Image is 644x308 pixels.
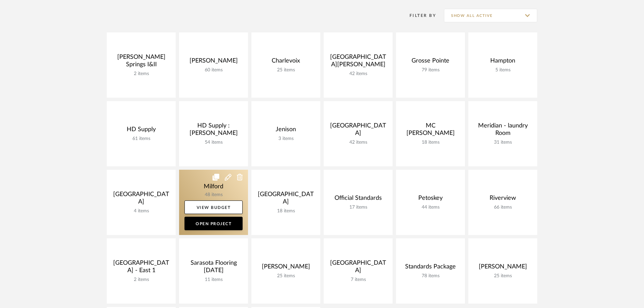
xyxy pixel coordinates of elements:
[184,140,243,145] div: 54 items
[112,277,170,283] div: 2 items
[184,217,243,230] a: Open Project
[257,191,315,208] div: [GEOGRAPHIC_DATA]
[112,208,170,214] div: 4 items
[401,57,460,67] div: Grosse Pointe
[257,67,315,73] div: 25 items
[401,205,460,210] div: 44 items
[329,71,387,77] div: 42 items
[112,53,170,71] div: [PERSON_NAME] Springs I&II
[257,57,315,67] div: Charlevoix
[257,263,315,273] div: [PERSON_NAME]
[401,12,436,19] div: Filter By
[112,259,170,277] div: [GEOGRAPHIC_DATA] - East 1
[184,200,243,214] a: View Budget
[257,136,315,142] div: 3 items
[112,136,170,142] div: 61 items
[474,273,532,279] div: 25 items
[401,263,460,273] div: Standards Package
[329,259,387,277] div: [GEOGRAPHIC_DATA]
[257,126,315,136] div: Jenison
[401,140,460,145] div: 18 items
[329,205,387,210] div: 17 items
[474,194,532,205] div: Riverview
[329,140,387,145] div: 42 items
[329,194,387,205] div: Official Standards
[112,71,170,77] div: 2 items
[184,57,243,67] div: [PERSON_NAME]
[257,208,315,214] div: 18 items
[184,122,243,140] div: HD Supply : [PERSON_NAME]
[401,194,460,205] div: Petoskey
[474,205,532,210] div: 66 items
[329,277,387,283] div: 7 items
[401,122,460,140] div: MC [PERSON_NAME]
[474,57,532,67] div: Hampton
[184,277,243,283] div: 11 items
[474,122,532,140] div: Meridian - laundry Room
[401,67,460,73] div: 79 items
[112,126,170,136] div: HD Supply
[401,273,460,279] div: 78 items
[329,53,387,71] div: [GEOGRAPHIC_DATA][PERSON_NAME]
[474,263,532,273] div: [PERSON_NAME]
[329,122,387,140] div: [GEOGRAPHIC_DATA]
[184,67,243,73] div: 60 items
[474,67,532,73] div: 5 items
[112,191,170,208] div: [GEOGRAPHIC_DATA]
[474,140,532,145] div: 31 items
[184,259,243,277] div: Sarasota Flooring [DATE]
[257,273,315,279] div: 25 items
